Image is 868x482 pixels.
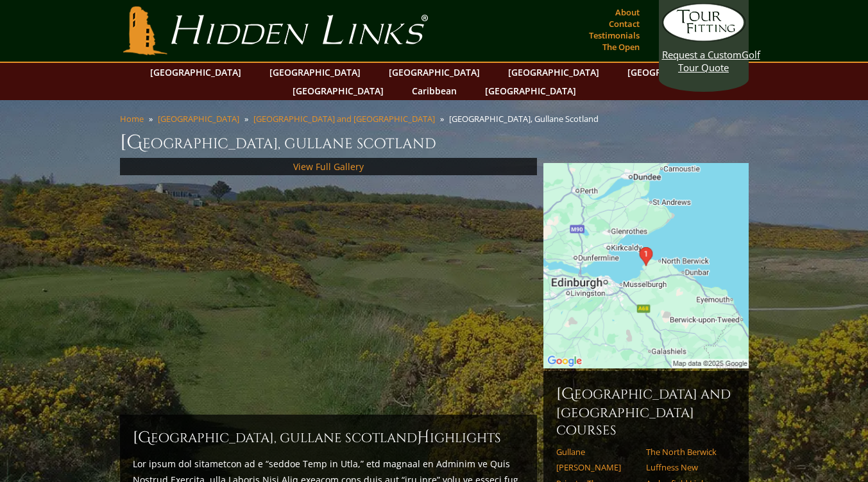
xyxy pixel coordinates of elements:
img: Google Map of West Links Road, Gullane, East Lothian EH31 2BB, United Kingdom [543,163,749,368]
a: Luffness New [646,462,728,472]
span: Request a Custom [662,48,742,61]
h2: [GEOGRAPHIC_DATA], Gullane Scotland ighlights [133,427,524,448]
h6: [GEOGRAPHIC_DATA] and [GEOGRAPHIC_DATA] Courses [556,384,736,439]
a: Contact [606,15,643,33]
a: [GEOGRAPHIC_DATA] [158,113,239,125]
a: Gullane [556,447,638,457]
li: [GEOGRAPHIC_DATA], Gullane Scotland [449,113,604,125]
a: Request a CustomGolf Tour Quote [662,3,745,74]
a: The North Berwick [646,447,728,457]
a: [GEOGRAPHIC_DATA] [502,63,606,82]
a: [GEOGRAPHIC_DATA] [479,82,583,100]
a: [PERSON_NAME] [556,462,638,472]
a: Home [120,113,144,125]
a: About [612,3,643,21]
a: Caribbean [405,82,463,100]
a: Testimonials [586,26,643,44]
a: [GEOGRAPHIC_DATA] [144,63,248,82]
span: H [417,427,430,448]
h1: [GEOGRAPHIC_DATA], Gullane Scotland [120,130,749,155]
a: [GEOGRAPHIC_DATA] [621,63,725,82]
a: [GEOGRAPHIC_DATA] and [GEOGRAPHIC_DATA] [253,113,435,125]
a: [GEOGRAPHIC_DATA] [286,82,390,100]
a: The Open [599,38,643,56]
a: View Full Gallery [293,160,364,173]
a: [GEOGRAPHIC_DATA] [382,63,486,82]
a: [GEOGRAPHIC_DATA] [263,63,367,82]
